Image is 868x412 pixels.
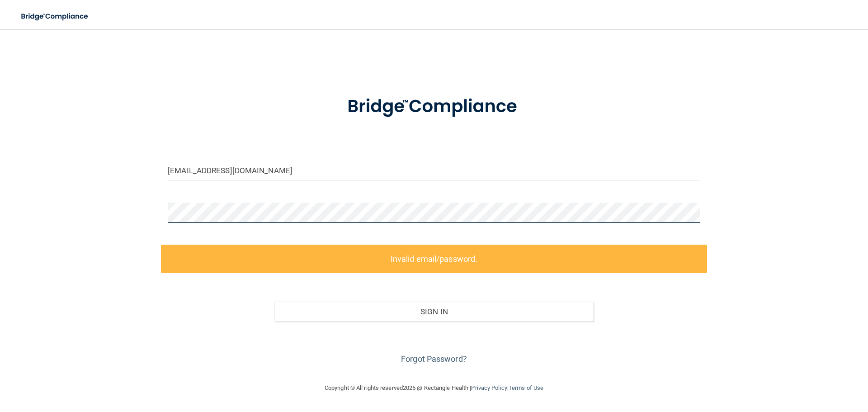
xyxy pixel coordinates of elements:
[168,160,700,180] input: Email
[329,83,539,130] img: bridge_compliance_login_screen.278c3ca4.svg
[471,384,507,391] a: Privacy Policy
[274,302,594,322] button: Sign In
[161,245,707,273] label: Invalid email/password.
[14,7,97,26] img: bridge_compliance_login_screen.278c3ca4.svg
[401,354,467,364] a: Forgot Password?
[509,384,543,391] a: Terms of Use
[269,374,599,403] div: Copyright © All rights reserved 2025 @ Rectangle Health | |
